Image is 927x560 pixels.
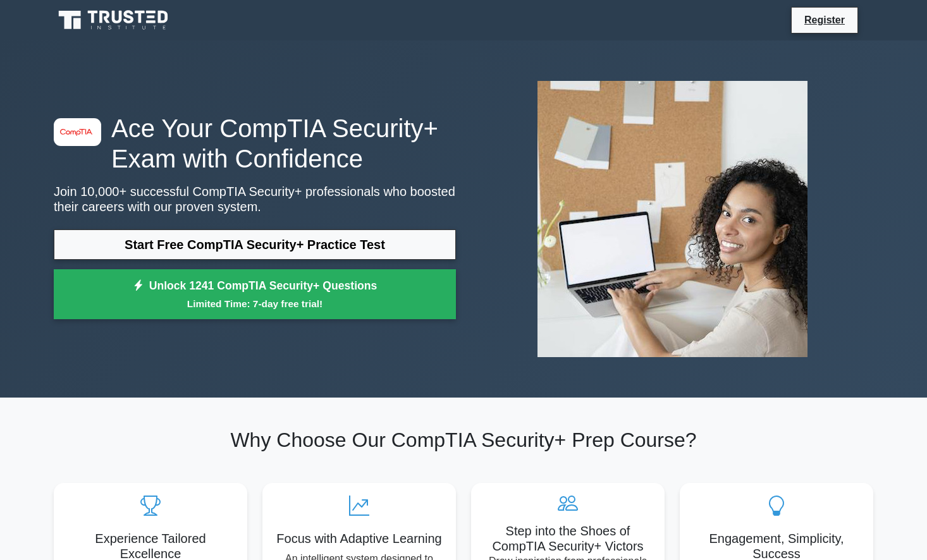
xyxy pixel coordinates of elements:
[54,428,873,452] h2: Why Choose Our CompTIA Security+ Prep Course?
[481,523,654,554] h5: Step into the Shoes of CompTIA Security+ Victors
[797,12,852,28] a: Register
[54,269,456,320] a: Unlock 1241 CompTIA Security+ QuestionsLimited Time: 7-day free trial!
[70,296,440,311] small: Limited Time: 7-day free trial!
[54,229,456,260] a: Start Free CompTIA Security+ Practice Test
[273,531,446,546] h5: Focus with Adaptive Learning
[54,184,456,214] p: Join 10,000+ successful CompTIA Security+ professionals who boosted their careers with our proven...
[54,113,456,174] h1: Ace Your CompTIA Security+ Exam with Confidence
